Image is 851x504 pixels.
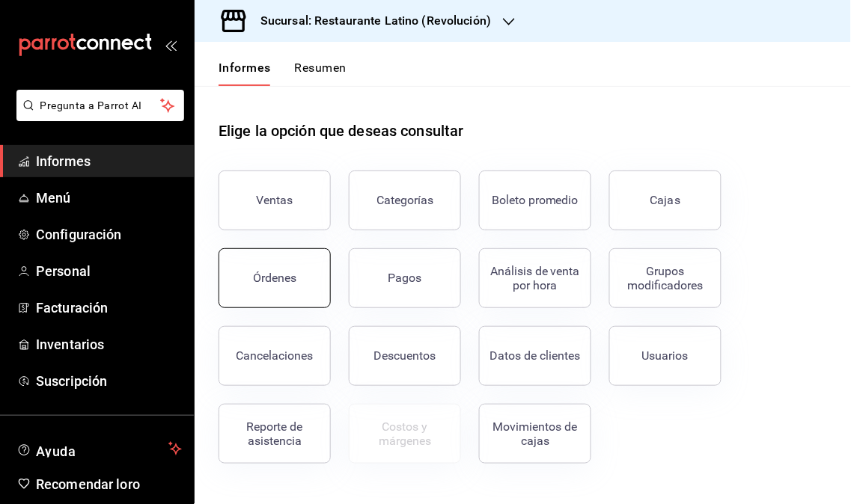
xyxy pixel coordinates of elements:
[479,248,591,308] button: Análisis de venta por hora
[219,248,331,308] button: Órdenes
[36,153,91,169] font: Informes
[36,300,108,316] font: Facturación
[36,476,140,492] font: Recomendar loro
[36,227,122,242] font: Configuración
[479,326,591,386] button: Datos de clientes
[40,99,142,111] font: Pregunta a Parrot AI
[650,193,681,207] font: Cajas
[492,193,579,207] font: Boleto promedio
[609,248,722,308] button: Grupos modificadores
[349,404,461,464] button: Contrata inventarios para ver este informe
[628,264,704,292] font: Grupos modificadores
[219,61,271,75] font: Informes
[642,348,689,363] font: Usuarios
[479,404,591,464] button: Movimientos de cajas
[219,60,347,86] div: pestañas de navegación
[479,170,591,230] button: Boleto promedio
[219,404,331,464] button: Reporte de asistencia
[374,348,436,363] font: Descuentos
[349,248,461,308] button: Pagos
[36,190,71,206] font: Menú
[493,420,578,448] font: Movimientos de cajas
[379,420,431,448] font: Costos y márgenes
[349,170,461,230] button: Categorías
[609,170,722,230] a: Cajas
[253,271,296,285] font: Órdenes
[376,193,433,207] font: Categorías
[609,326,722,386] button: Usuarios
[257,193,293,207] font: Ventas
[36,263,91,279] font: Personal
[165,39,177,51] button: abrir_cajón_menú
[260,13,491,28] font: Sucursal: Restaurante Latino (Revolución)
[388,271,422,285] font: Pagos
[247,420,303,448] font: Reporte de asistencia
[490,264,580,292] font: Análisis de venta por hora
[219,122,464,140] font: Elige la opción que deseas consultar
[10,108,184,124] a: Pregunta a Parrot AI
[237,348,314,363] font: Cancelaciones
[36,443,76,459] font: Ayuda
[219,326,331,386] button: Cancelaciones
[219,170,331,230] button: Ventas
[490,348,581,363] font: Datos de clientes
[36,373,107,389] font: Suscripción
[349,326,461,386] button: Descuentos
[16,90,184,121] button: Pregunta a Parrot AI
[295,61,347,75] font: Resumen
[36,336,104,352] font: Inventarios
